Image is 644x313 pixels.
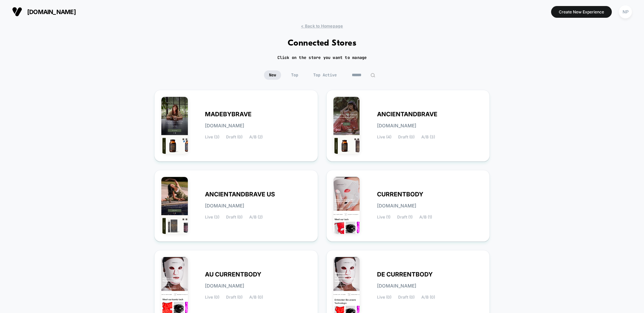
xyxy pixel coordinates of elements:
h2: Click on the store you want to manage [277,55,367,60]
span: A/B (0) [421,295,435,300]
img: Visually logo [12,7,22,17]
img: ANCIENTANDBRAVE [333,97,360,154]
span: [DOMAIN_NAME] [377,284,416,288]
div: NP [619,5,632,18]
img: edit [370,73,375,78]
span: Draft (0) [226,215,243,220]
button: NP [617,5,634,19]
span: CURRENTBODY [377,192,423,197]
img: CURRENTBODY [333,177,360,234]
span: New [264,70,281,80]
span: Live (0) [205,295,219,300]
span: [DOMAIN_NAME] [377,123,416,128]
span: [DOMAIN_NAME] [205,284,244,288]
h1: Connected Stores [288,39,357,48]
span: AU CURRENTBODY [205,272,261,277]
button: [DOMAIN_NAME] [10,6,78,17]
span: DE CURRENTBODY [377,272,433,277]
span: [DOMAIN_NAME] [27,8,76,15]
span: ANCIENTANDBRAVE US [205,192,275,197]
span: Top [286,70,303,80]
span: Live (3) [205,135,219,139]
span: [DOMAIN_NAME] [377,203,416,208]
img: ANCIENTANDBRAVE_US [161,177,188,234]
span: Draft (0) [226,135,243,139]
span: ANCIENTANDBRAVE [377,112,437,117]
span: A/B (2) [249,215,263,220]
span: Draft (0) [398,135,415,139]
img: MADEBYBRAVE [161,97,188,154]
span: Draft (1) [397,215,413,220]
span: Live (4) [377,135,391,139]
span: A/B (3) [421,135,435,139]
span: Live (3) [205,215,219,220]
button: Create New Experience [551,6,612,18]
span: [DOMAIN_NAME] [205,123,244,128]
span: A/B (2) [249,135,263,139]
span: A/B (0) [249,295,263,300]
span: Top Active [308,70,342,80]
span: Live (0) [377,295,391,300]
span: Draft (0) [226,295,243,300]
span: A/B (1) [419,215,432,220]
span: < Back to Homepage [301,23,343,28]
span: Draft (0) [398,295,415,300]
span: [DOMAIN_NAME] [205,203,244,208]
span: Live (1) [377,215,390,220]
span: MADEBYBRAVE [205,112,252,117]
